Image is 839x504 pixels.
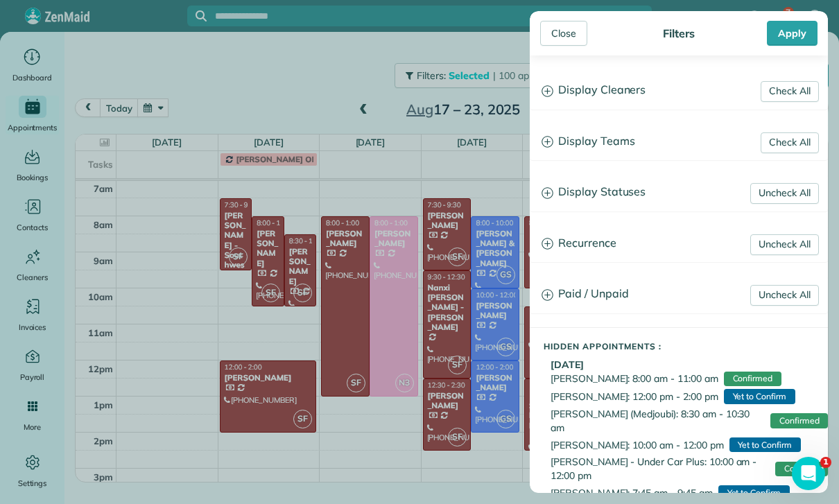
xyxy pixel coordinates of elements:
iframe: Intercom live chat [792,457,825,490]
div: Filters [659,26,699,40]
a: Check All [761,81,819,102]
span: [PERSON_NAME]: 12:00 pm - 2:00 pm [551,390,718,403]
a: Uncheck All [750,285,819,306]
span: Confirmed [770,413,828,428]
a: Uncheck All [750,183,819,204]
div: Apply [767,21,818,46]
b: [DATE] [551,358,584,371]
a: Check All [761,132,819,153]
a: Uncheck All [750,234,819,255]
span: [PERSON_NAME] - Under Car Plus: 10:00 am - 12:00 pm [551,455,770,483]
a: Paid / Unpaid [530,277,827,312]
span: Yet to Confirm [729,437,801,453]
span: Yet to Confirm [724,389,795,404]
span: Yet to Confirm [718,485,790,501]
span: [PERSON_NAME] (Medjoubi): 8:30 am - 10:30 am [551,407,765,435]
span: Confirmed [724,372,781,387]
a: Display Teams [530,124,827,159]
span: 1 [820,457,831,468]
span: [PERSON_NAME]: 8:00 am - 11:00 am [551,372,718,385]
div: Close [540,21,587,46]
span: Confirmed [775,462,828,477]
a: Display Cleaners [530,73,827,108]
a: Display Statuses [530,175,827,210]
span: [PERSON_NAME]: 7:45 am - 9:45 am [551,486,713,500]
h5: Hidden Appointments : [544,342,828,351]
a: Recurrence [530,226,827,261]
span: [PERSON_NAME]: 10:00 am - 12:00 pm [551,438,724,452]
